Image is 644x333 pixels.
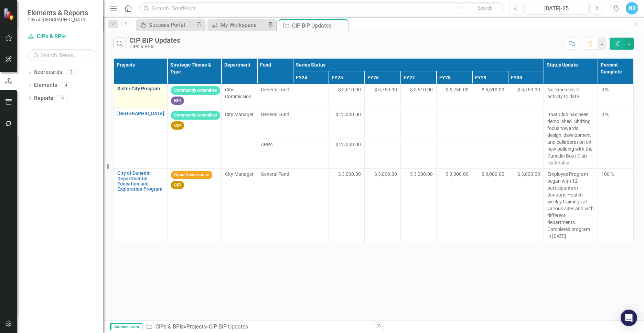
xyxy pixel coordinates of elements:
[472,139,508,169] td: Double-Click to Edit
[28,33,96,41] a: CIPs & BPIs
[293,109,329,139] td: Double-Click to Edit
[168,109,221,169] td: Double-Click to Edit
[508,109,544,139] td: Double-Click to Edit
[400,84,436,109] td: Double-Click to Edit
[544,169,598,242] td: Double-Click to Edit
[365,84,400,109] td: Double-Click to Edit
[335,111,361,118] span: $ 25,000.00
[547,171,594,240] p: Employee Program began with 12 participants in January. Hosted weekly trainings at various sites ...
[28,49,96,61] input: Search Below...
[436,84,472,109] td: Double-Click to Edit
[446,86,469,93] span: $ 5,760.00
[329,169,365,242] td: Double-Click to Edit
[139,2,504,14] input: Search ClearPoint...
[547,86,594,100] p: No expenses or activity to date.
[66,69,77,75] div: 2
[221,21,266,29] div: My Workspace
[209,21,266,29] a: My Workspace
[225,112,254,117] span: City Manager
[338,171,361,178] span: $ 3,000.00
[365,139,400,169] td: Double-Click to Edit
[400,139,436,169] td: Double-Click to Edit
[293,139,329,169] td: Double-Click to Edit
[478,5,493,11] span: Search
[436,169,472,242] td: Double-Click to Edit
[171,121,184,130] span: CIP
[28,17,88,22] small: City of [GEOGRAPHIC_DATA]
[110,323,142,330] span: Administrator
[374,171,397,178] span: $ 3,000.00
[293,169,329,242] td: Double-Click to Edit
[547,111,594,166] p: Boat Club has been demolished. Shifting focus towards design, development and collaboration on ne...
[601,111,630,118] div: 0 %
[155,323,184,330] a: CIPs & BPIs
[257,169,293,242] td: Double-Click to Edit
[508,169,544,242] td: Double-Click to Edit
[261,111,289,118] span: General Fund
[410,86,433,93] span: $ 5,610.00
[257,139,293,169] td: Double-Click to Edit
[374,86,397,93] span: $ 5,760.00
[598,109,633,169] td: Double-Click to Edit
[257,84,293,109] td: Double-Click to Edit
[34,94,53,102] a: Reports
[338,86,361,93] span: $ 5,610.00
[129,44,180,49] div: CIPs & BPIs
[221,84,257,109] td: Double-Click to Edit
[293,84,329,109] td: Double-Click to Edit
[329,139,365,169] td: Double-Click to Edit
[146,323,368,331] div: » »
[292,21,346,30] div: CIP BIP Updates
[468,3,503,13] button: Search
[365,169,400,242] td: Double-Click to Edit
[129,37,180,44] div: CIP BIP Updates
[598,169,633,242] td: Double-Click to Edit
[171,181,184,190] span: CIP
[329,109,365,139] td: Double-Click to Edit
[117,171,164,192] a: City of Dunedin Departmental Education and Exploration Program
[171,86,220,95] span: Community Amenities
[3,8,15,20] img: ClearPoint Strategy
[544,84,598,109] td: Double-Click to Edit
[171,171,212,179] span: Good Governance
[508,84,544,109] td: Double-Click to Edit
[57,95,68,101] div: 14
[168,84,221,109] td: Double-Click to Edit
[28,9,88,17] span: Elements & Reports
[209,323,248,330] div: CIP BIP Updates
[365,109,400,139] td: Double-Click to Edit
[114,169,168,242] td: Double-Click to Edit Right Click for Context Menu
[168,169,221,242] td: Double-Click to Edit
[544,109,598,169] td: Double-Click to Edit
[117,111,164,116] a: [GEOGRAPHIC_DATA]
[34,68,62,76] a: Scorecards
[626,2,638,14] button: ND
[138,21,194,29] a: Success Portal
[171,97,184,105] span: BPI
[436,109,472,139] td: Double-Click to Edit
[410,171,433,178] span: $ 3,000.00
[601,86,630,93] div: 0 %
[508,139,544,169] td: Double-Click to Edit
[221,169,257,242] td: Double-Click to Edit
[34,81,57,89] a: Elements
[261,86,289,93] span: General Fund
[400,169,436,242] td: Double-Click to Edit
[117,86,164,91] a: Sister City Program
[225,87,251,99] span: City Commission
[472,84,508,109] td: Double-Click to Edit
[221,109,257,169] td: Double-Click to Edit
[261,141,289,148] span: ARPA
[114,109,168,169] td: Double-Click to Edit Right Click for Context Menu
[436,139,472,169] td: Double-Click to Edit
[517,86,540,93] span: $ 5,760.00
[472,169,508,242] td: Double-Click to Edit
[621,310,637,326] div: Open Intercom Messenger
[261,171,289,178] span: General Fund
[601,171,630,178] div: 100 %
[472,109,508,139] td: Double-Click to Edit
[598,84,633,109] td: Double-Click to Edit
[114,84,168,109] td: Double-Click to Edit Right Click for Context Menu
[257,109,293,139] td: Double-Click to Edit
